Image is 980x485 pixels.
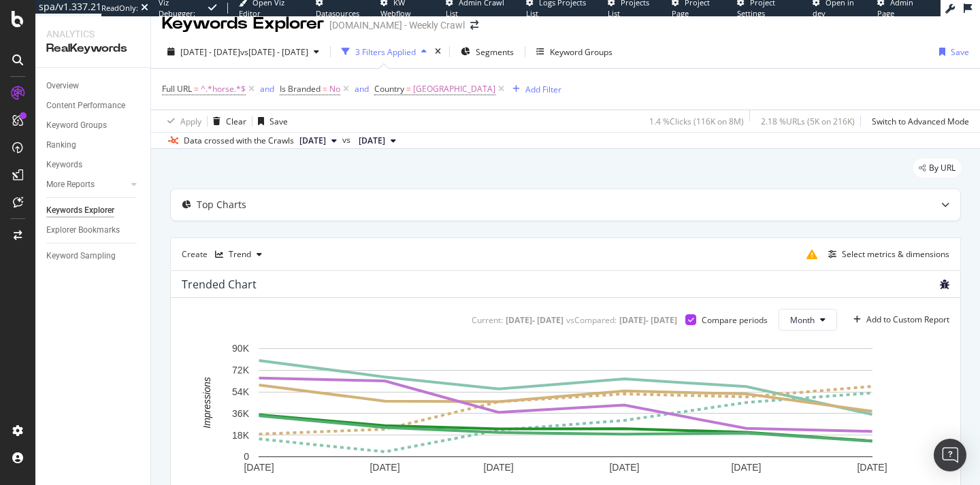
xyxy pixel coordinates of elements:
[232,386,250,397] text: 54K
[702,314,768,326] div: Compare periods
[649,116,744,127] div: 1.4 % Clicks ( 116K on 8M )
[507,81,561,97] button: Add Filter
[46,138,141,152] a: Ranking
[913,158,961,178] div: legacy label
[316,8,359,18] span: Datasources
[260,83,274,95] div: and
[823,246,949,263] button: Select metrics & dimensions
[46,203,141,218] a: Keywords Explorer
[201,80,246,99] span: ^.*horse.*$
[46,249,141,263] a: Keyword Sampling
[46,27,140,41] div: Analytics
[353,133,402,149] button: [DATE]
[201,378,212,429] text: Impressions
[329,18,465,32] div: [DOMAIN_NAME] - Weekly Crawl
[342,134,353,146] span: vs
[252,110,288,132] button: Save
[413,80,495,99] span: [GEOGRAPHIC_DATA]
[226,116,246,127] div: Clear
[842,248,949,260] div: Select metrics & dimensions
[779,309,837,331] button: Month
[566,314,617,326] div: vs Compared :
[531,41,618,63] button: Keyword Groups
[790,314,815,326] span: Month
[162,83,192,95] span: Full URL
[232,344,250,354] text: 90K
[180,46,240,58] span: [DATE] - [DATE]
[162,12,324,35] div: Keywords Explorer
[506,314,563,326] div: [DATE] - [DATE]
[934,439,966,471] div: Open Intercom Messenger
[182,341,949,478] svg: A chart.
[294,133,342,149] button: [DATE]
[46,138,76,152] div: Ranking
[336,41,432,63] button: 3 Filters Applied
[472,314,503,326] div: Current:
[182,278,257,291] div: Trended Chart
[46,79,79,93] div: Overview
[46,99,125,113] div: Content Performance
[210,244,267,265] button: Trend
[184,135,294,147] div: Data crossed with the Crawls
[550,46,612,58] div: Keyword Groups
[101,3,138,14] div: ReadOnly:
[355,46,416,58] div: 3 Filters Applied
[355,83,369,95] div: and
[162,41,325,63] button: [DATE] - [DATE]vs[DATE] - [DATE]
[197,198,246,212] div: Top Charts
[46,118,107,133] div: Keyword Groups
[162,110,201,132] button: Apply
[46,178,127,192] a: More Reports
[244,452,249,463] text: 0
[406,83,411,95] span: =
[731,462,761,473] text: [DATE]
[355,82,369,95] button: and
[370,462,399,473] text: [DATE]
[329,80,340,99] span: No
[240,46,308,58] span: vs [DATE] - [DATE]
[46,118,141,133] a: Keyword Groups
[872,116,969,127] div: Switch to Advanced Mode
[609,462,639,473] text: [DATE]
[848,309,949,331] button: Add to Custom Report
[46,178,95,192] div: More Reports
[194,83,199,95] span: =
[866,110,969,132] button: Switch to Advanced Mode
[374,83,404,95] span: Country
[761,116,855,127] div: 2.18 % URLs ( 5K on 216K )
[940,280,949,289] div: bug
[46,41,140,56] div: RealKeywords
[619,314,677,326] div: [DATE] - [DATE]
[46,99,141,113] a: Content Performance
[951,46,969,58] div: Save
[46,249,116,263] div: Keyword Sampling
[229,250,251,258] div: Trend
[46,223,141,237] a: Explorer Bookmarks
[857,462,887,473] text: [DATE]
[484,462,514,473] text: [DATE]
[182,244,267,265] div: Create
[232,430,250,441] text: 18K
[929,164,955,172] span: By URL
[934,41,969,63] button: Save
[46,158,82,172] div: Keywords
[299,135,326,147] span: 2025 Jun. 12th
[232,408,250,419] text: 36K
[476,46,514,58] span: Segments
[432,45,444,58] div: times
[866,316,949,324] div: Add to Custom Report
[244,462,274,473] text: [DATE]
[46,79,141,93] a: Overview
[359,135,385,147] span: 2024 Jun. 6th
[180,116,201,127] div: Apply
[280,83,321,95] span: Is Branded
[208,110,246,132] button: Clear
[46,158,141,172] a: Keywords
[232,365,250,375] text: 72K
[260,82,274,95] button: and
[323,83,327,95] span: =
[46,203,114,218] div: Keywords Explorer
[46,223,120,237] div: Explorer Bookmarks
[470,20,478,30] div: arrow-right-arrow-left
